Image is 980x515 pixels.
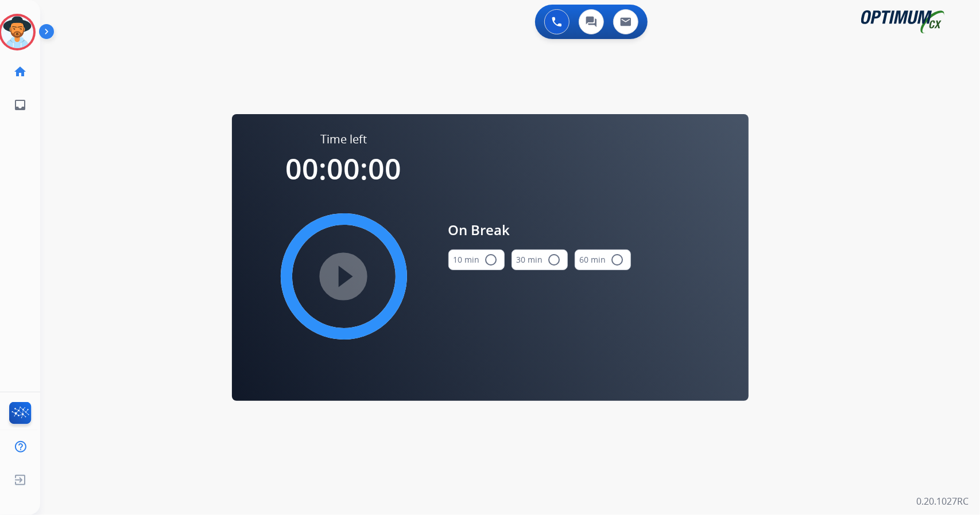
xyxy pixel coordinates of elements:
[611,253,625,267] mat-icon: radio_button_unchecked
[286,149,402,188] span: 00:00:00
[13,65,27,79] mat-icon: home
[512,249,568,270] button: 30 min
[1,16,33,48] img: avatar
[575,249,631,270] button: 60 min
[13,98,27,112] mat-icon: inbox
[448,249,505,270] button: 10 min
[485,253,498,267] mat-icon: radio_button_unchecked
[320,131,367,147] span: Time left
[548,253,561,267] mat-icon: radio_button_unchecked
[916,494,969,508] p: 0.20.1027RC
[448,220,631,240] span: On Break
